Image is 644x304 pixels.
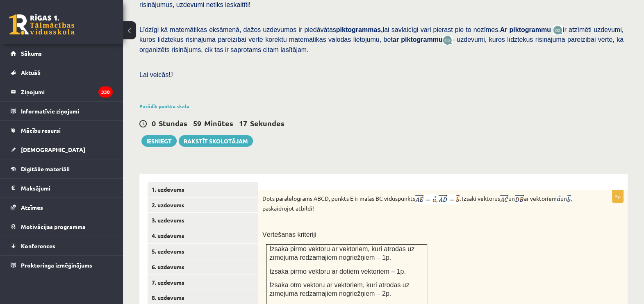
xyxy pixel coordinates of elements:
a: Proktoringa izmēģinājums [11,256,113,275]
i: 330 [98,86,113,98]
a: Mācību resursi [11,121,113,140]
img: R2OkTVMVLAAAAAElFTkSuQmCC [515,194,524,204]
a: 5. uzdevums [148,244,258,259]
a: 2. uzdevums [148,197,258,213]
span: [DEMOGRAPHIC_DATA] [21,146,85,153]
b: piktogrammas, [336,26,383,33]
span: Mācību resursi [21,127,61,134]
span: Konferences [21,242,55,250]
span: Proktoringa izmēģinājums [21,261,92,269]
a: Rīgas 1. Tālmācības vidusskola [9,14,75,35]
a: [DEMOGRAPHIC_DATA] [11,140,113,159]
span: Motivācijas programma [21,223,86,230]
a: Informatīvie ziņojumi [11,102,113,120]
span: Minūtes [204,118,233,128]
button: Iesniegt [141,135,177,147]
a: Konferences [11,236,113,255]
img: W3yzf7Z94V8M68gNhXLGsAAAAASUVORK5CYII= [557,195,560,204]
img: JfuEzvunn4EvwAAAAASUVORK5CYII= [553,25,563,35]
img: jv3BiIJ8vNob06eAAAAAElFTkSuQmCC [567,194,571,204]
span: J [171,71,173,78]
legend: Ziņojumi [21,82,113,101]
span: Sākums [21,50,42,57]
span: Lai veicās! [139,71,171,78]
a: Parādīt punktu skalu [139,103,189,109]
a: Rakstīt skolotājam [179,135,253,147]
a: 3. uzdevums [148,213,258,228]
a: 1. uzdevums [148,182,258,197]
p: Dots paralelograms ABCD, punkts E ir malas BC viduspunkts . Izsaki vektorus un ar vektoriem un , ... [262,194,583,213]
span: Vērtēšanas kritēriji [262,231,316,238]
b: ar piktogrammu [393,36,443,43]
b: Ar piktogrammu [500,26,551,33]
a: Maksājumi [11,179,113,197]
span: Izsaka pirmo vektoru ar vektoriem, kuri atrodas uz zīmējumā redzamajiem nogriežņiem – 1p. [269,245,414,261]
a: 6. uzdevums [148,259,258,275]
span: 17 [239,118,247,128]
a: Motivācijas programma [11,217,113,236]
img: wKvN42sLe3LLwAAAABJRU5ErkJggg== [443,36,453,45]
a: Aktuāli [11,63,113,82]
span: Aktuāli [21,69,41,76]
a: 4. uzdevums [148,228,258,243]
span: Sekundes [250,118,284,128]
span: Stundas [159,118,187,128]
span: 0 [152,118,156,128]
span: 59 [193,118,201,128]
a: Digitālie materiāli [11,159,113,178]
span: Izsaka otro vektoru ar vektoriem, kuri atrodas uz zīmējumā redzamajiem nogriežņiem – 2p. [269,281,409,297]
a: Atzīmes [11,198,113,217]
span: Izsaka pirmo vektoru ar dotiem vektoriem – 1p. [269,268,406,275]
span: Līdzīgi kā matemātikas eksāmenā, dažos uzdevumos ir piedāvātas lai savlaicīgi vari pierast pie to... [139,26,553,33]
a: Ziņojumi330 [11,82,113,101]
span: Digitālie materiāli [21,165,70,172]
img: aXPUg1KS1xLv1Xu11f9OXzb7+qP2L+Btx3YQLDsKilAAAAAElFTkSuQmCC [500,194,508,204]
legend: Maksājumi [21,179,113,197]
span: - uzdevumi, kuros līdztekus risinājuma pareizībai vērtē, kā organizēts risinājums, cik tas ir sap... [139,36,624,53]
a: Sākums [11,44,113,63]
p: 5p [612,190,624,203]
body: Bagātinātā teksta redaktors, wiswyg-editor-user-answer-47433911889040 [8,8,352,17]
a: 7. uzdevums [148,275,258,290]
legend: Informatīvie ziņojumi [21,102,113,120]
span: Atzīmes [21,204,43,211]
img: 9FwzC2c5ZiSnUn8TmfJV4EjrSNr2QmMabZ3Uh8UIiAgMILr4A5LNyAt2iNzgAAAAASUVORK5CYII= [415,194,460,204]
